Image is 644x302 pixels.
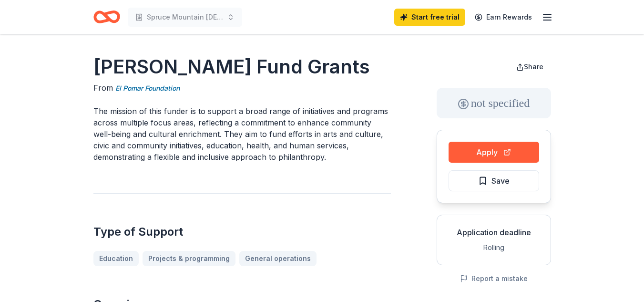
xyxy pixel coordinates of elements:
a: Education [93,251,139,266]
p: The mission of this funder is to support a broad range of initiatives and programs across multipl... [93,105,391,163]
a: Home [93,6,120,28]
button: Apply [449,142,539,163]
button: Share [509,57,551,76]
a: El Pomar Foundation [115,83,180,94]
h1: [PERSON_NAME] Fund Grants [93,53,391,80]
a: Earn Rewards [469,9,538,26]
a: Projects & programming [143,251,235,266]
div: Application deadline [445,227,543,238]
button: Spruce Mountain [DEMOGRAPHIC_DATA] Academy Sprinkler System [128,8,242,27]
a: Start free trial [394,9,465,26]
span: Spruce Mountain [DEMOGRAPHIC_DATA] Academy Sprinkler System [147,11,223,23]
button: Report a mistake [460,273,528,284]
div: not specified [437,88,551,118]
div: From [93,82,391,94]
a: General operations [239,251,317,266]
span: Share [524,62,543,71]
button: Save [449,170,539,191]
span: Save [491,175,510,187]
div: Rolling [445,242,543,253]
h2: Type of Support [93,224,391,240]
